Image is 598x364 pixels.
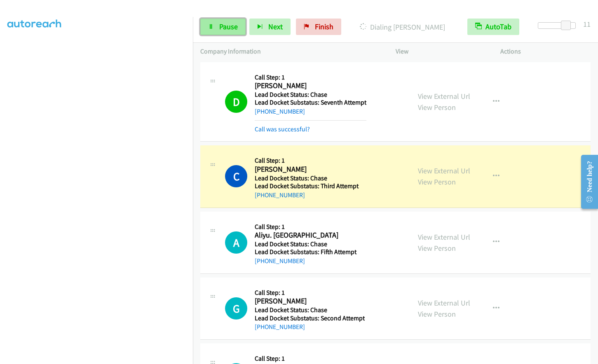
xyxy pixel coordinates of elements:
h5: Lead Docket Status: Chase [255,91,366,99]
h5: Lead Docket Substatus: Third Attempt [255,182,364,190]
h5: Call Step: 1 [255,223,364,231]
a: Finish [296,19,341,35]
h1: G [225,297,247,320]
p: View [396,47,486,56]
h1: C [225,165,247,187]
a: [PHONE_NUMBER] [255,323,305,331]
a: [PHONE_NUMBER] [255,191,305,199]
h1: A [225,231,247,254]
button: Next [249,19,291,35]
a: [PHONE_NUMBER] [255,257,305,265]
p: Actions [500,47,591,56]
h5: Lead Docket Status: Chase [255,174,364,182]
h5: Call Step: 1 [255,156,364,165]
iframe: Resource Center [574,149,598,215]
a: View External Url [418,298,470,308]
h2: Aliyu. [GEOGRAPHIC_DATA] [255,231,364,240]
span: Finish [315,22,333,31]
div: 11 [583,19,591,30]
a: Call was successful? [255,125,310,133]
h5: Lead Docket Status: Chase [255,240,364,248]
a: View Person [418,177,456,187]
p: Dialing [PERSON_NAME] [352,21,453,33]
h5: Lead Docket Substatus: Fifth Attempt [255,248,364,256]
a: [PHONE_NUMBER] [255,107,305,115]
h5: Call Step: 1 [255,73,366,82]
a: View Person [418,103,456,112]
a: View Person [418,243,456,253]
div: The call is yet to be attempted [225,297,247,320]
a: View Person [418,309,456,319]
h5: Call Step: 1 [255,355,364,363]
a: View External Url [418,166,470,175]
div: The call is yet to be attempted [225,231,247,254]
h5: Call Step: 1 [255,289,365,297]
h5: Lead Docket Status: Chase [255,306,365,314]
h2: [PERSON_NAME] [255,296,364,306]
h5: Lead Docket Substatus: Second Attempt [255,314,365,322]
h5: Lead Docket Substatus: Seventh Attempt [255,98,366,107]
p: Company Information [200,47,381,56]
span: Next [268,22,283,31]
span: Pause [219,22,238,31]
a: Pause [200,19,246,35]
h2: [PERSON_NAME] [255,81,364,91]
a: View External Url [418,91,470,101]
button: AutoTab [467,19,519,35]
a: View External Url [418,232,470,242]
h1: D [225,91,247,113]
h2: [PERSON_NAME] [255,165,364,174]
